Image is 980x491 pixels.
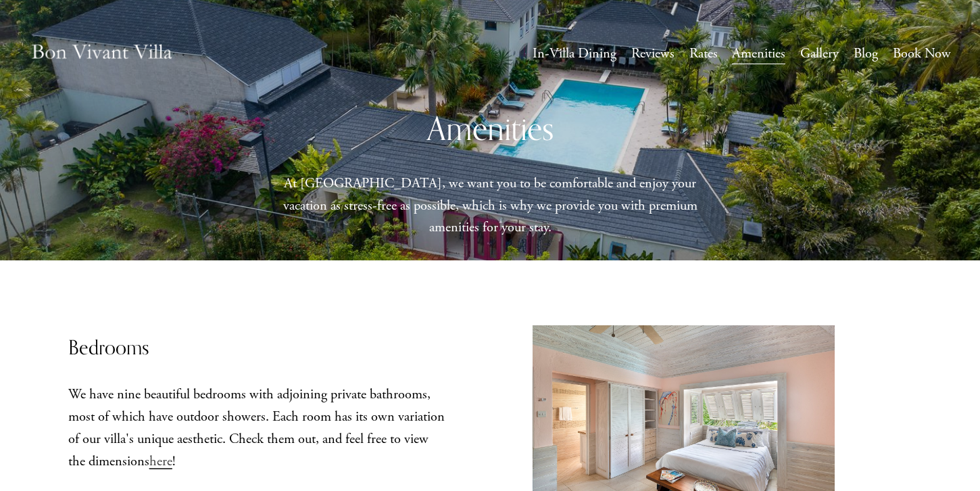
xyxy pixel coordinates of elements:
a: here [149,452,172,470]
a: Book Now [893,41,951,66]
a: Rates [689,41,718,66]
h3: Bedrooms [68,334,448,361]
a: Blog [854,41,878,66]
img: Caribbean Vacation Rental | Bon Vivant Villa [30,30,174,78]
p: We have nine beautiful bedrooms with adjoining private bathrooms, most of which have outdoor show... [68,383,448,472]
a: Reviews [631,41,675,66]
h2: Amenities [262,107,718,149]
p: At [GEOGRAPHIC_DATA], we want you to be comfortable and enjoy your vacation as stress-free as pos... [262,172,718,239]
a: In-Villa Dining [533,41,616,66]
a: Gallery [800,41,839,66]
a: Amenities [732,41,785,66]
